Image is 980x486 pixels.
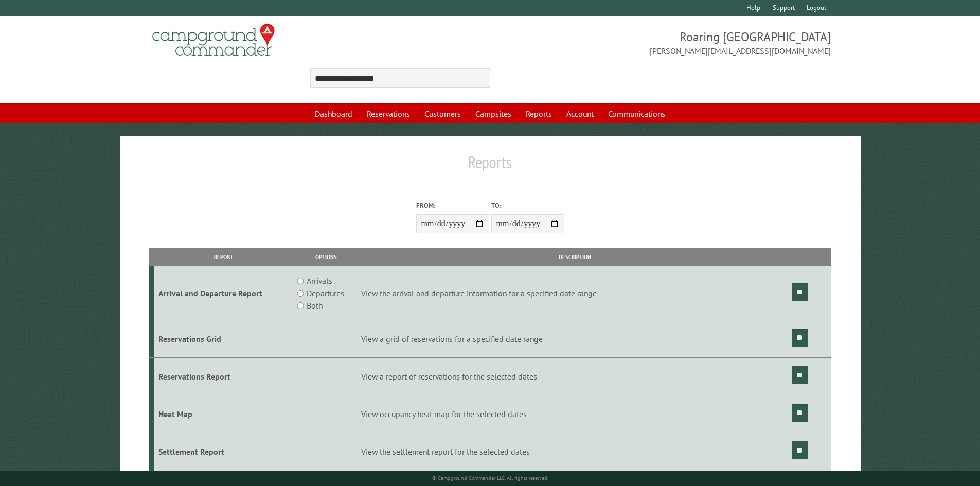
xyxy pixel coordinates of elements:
[154,248,293,266] th: Report
[418,104,467,123] a: Customers
[292,248,359,266] th: Options
[360,266,790,320] td: View the arrival and departure information for a specified date range
[360,358,790,395] td: View a report of reservations for the selected dates
[307,287,344,299] label: Departures
[154,395,293,433] td: Heat Map
[154,433,293,470] td: Settlement Report
[360,320,790,358] td: View a grid of reservations for a specified date range
[149,20,278,60] img: Campground Commander
[560,104,600,123] a: Account
[602,104,671,123] a: Communications
[307,299,323,312] label: Both
[154,266,293,320] td: Arrival and Departure Report
[469,104,518,123] a: Campsites
[360,248,790,266] th: Description
[432,475,548,481] small: © Campground Commander LLC. All rights reserved.
[307,275,332,287] label: Arrivals
[416,201,489,210] label: From:
[490,28,831,57] span: Roaring [GEOGRAPHIC_DATA] [PERSON_NAME][EMAIL_ADDRESS][DOMAIN_NAME]
[149,152,831,181] h1: Reports
[309,104,359,123] a: Dashboard
[154,358,293,395] td: Reservations Report
[491,201,564,210] label: To:
[360,433,790,470] td: View the settlement report for the selected dates
[361,104,416,123] a: Reservations
[520,104,558,123] a: Reports
[360,395,790,433] td: View occupancy heat map for the selected dates
[154,320,293,358] td: Reservations Grid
